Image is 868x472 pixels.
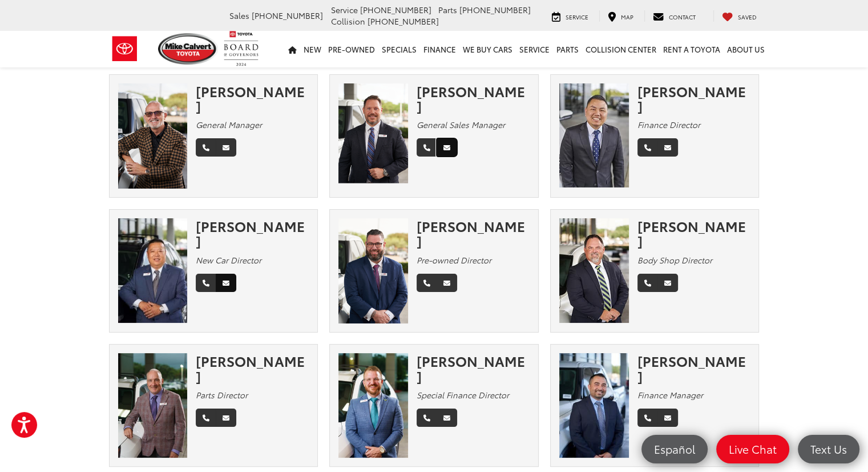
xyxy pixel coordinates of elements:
img: David Tep [559,353,629,458]
a: Email [657,138,678,157]
img: Stephen Lee [338,353,408,458]
span: Map [621,13,633,21]
a: Phone [196,138,216,157]
img: Mike Gorbet [118,83,188,189]
a: Contact [644,10,704,22]
a: Specials [378,31,420,67]
a: Phone [196,274,216,292]
a: Live Chat [716,435,789,463]
div: [PERSON_NAME] [417,218,530,249]
a: Service [516,31,553,67]
a: About Us [724,31,768,67]
a: Map [599,10,642,22]
div: [PERSON_NAME] [196,218,309,249]
a: Email [216,138,236,157]
a: Phone [417,409,437,427]
span: Live Chat [723,442,782,456]
a: Phone [637,138,658,157]
a: Email [437,138,457,157]
a: Pre-Owned [325,31,378,67]
a: Rent a Toyota [660,31,724,67]
img: Wesley Worton [338,218,408,323]
span: Saved [738,13,757,21]
div: [PERSON_NAME] [637,218,750,249]
img: Chuck Baldridge [559,218,629,323]
a: Email [437,409,457,427]
a: Phone [417,274,437,292]
div: [PERSON_NAME] [637,353,750,383]
span: Parts [438,4,457,15]
span: Service [331,4,358,15]
em: Parts Director [196,389,248,401]
a: Email [657,274,678,292]
img: Robert Fabian [118,353,188,458]
span: [PHONE_NUMBER] [360,4,431,15]
a: Phone [637,274,658,292]
a: Phone [637,409,658,427]
img: Ronny Haring [338,83,408,189]
div: [PERSON_NAME] [417,353,530,383]
a: Collision Center [582,31,660,67]
a: Email [437,274,457,292]
div: [PERSON_NAME] [417,83,530,114]
a: Text Us [798,435,859,463]
span: [PHONE_NUMBER] [459,4,531,15]
img: Adam Nguyen [559,83,629,188]
span: [PHONE_NUMBER] [368,15,439,27]
a: Home [285,31,300,67]
a: Phone [417,138,437,157]
em: Finance Director [637,119,700,130]
em: Finance Manager [637,389,703,401]
a: Español [641,435,708,463]
a: Email [216,274,236,292]
a: Email [216,409,236,427]
a: Finance [420,31,459,67]
em: Special Finance Director [417,389,509,401]
a: Phone [196,409,216,427]
a: New [300,31,325,67]
img: Ed Yi [118,218,188,323]
a: Parts [553,31,582,67]
em: New Car Director [196,254,261,266]
span: Español [648,442,701,456]
img: Toyota [103,30,146,67]
em: Body Shop Director [637,254,712,266]
div: [PERSON_NAME] [196,353,309,383]
span: Contact [669,13,696,21]
div: [PERSON_NAME] [196,83,309,114]
a: Email [657,409,678,427]
span: Text Us [805,442,853,456]
span: Collision [331,15,365,27]
a: Service [543,10,597,22]
span: Sales [229,10,249,21]
div: [PERSON_NAME] [637,83,750,114]
a: My Saved Vehicles [713,10,765,22]
a: WE BUY CARS [459,31,516,67]
span: [PHONE_NUMBER] [252,10,323,21]
img: Mike Calvert Toyota [158,33,219,65]
em: General Manager [196,119,262,130]
em: General Sales Manager [417,119,505,130]
em: Pre-owned Director [417,254,491,266]
span: Service [566,13,588,21]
